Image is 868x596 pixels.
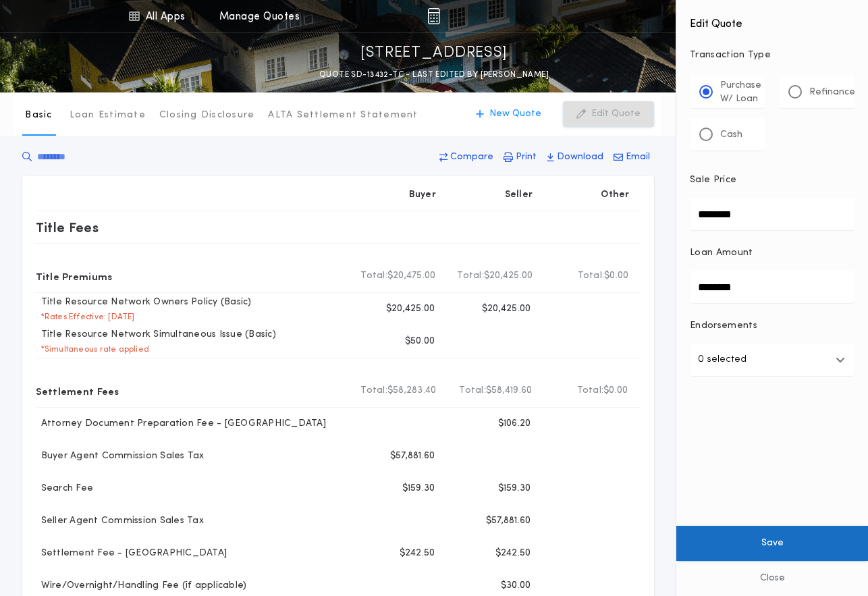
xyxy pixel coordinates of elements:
p: Title Premiums [36,265,113,287]
button: Email [609,145,654,169]
input: Sale Price [690,198,855,230]
p: 0 selected [698,352,747,368]
span: $20,475.00 [387,269,436,283]
p: Buyer Agent Commission Sales Tax [36,450,205,463]
p: $57,881.60 [390,450,435,463]
p: $50.00 [405,335,435,348]
p: Basic [25,109,52,122]
p: $242.50 [400,547,435,560]
p: Attorney Document Preparation Fee - [GEOGRAPHIC_DATA] [36,417,326,431]
p: Purchase W/ Loan [720,79,761,106]
input: Loan Amount [690,271,855,303]
button: Print [499,145,541,169]
p: $106.20 [498,417,531,431]
p: Settlement Fee - [GEOGRAPHIC_DATA] [36,547,227,560]
b: Total: [457,269,484,283]
b: Total: [577,384,604,398]
p: $159.30 [498,482,531,495]
b: Total: [459,384,486,398]
p: * Rates Effective: [DATE] [36,312,135,323]
p: Cash [720,128,742,142]
p: $242.50 [495,547,531,560]
p: Download [557,151,603,164]
p: Refinance [809,86,855,99]
p: New Quote [489,107,541,121]
button: Edit Quote [563,101,654,127]
p: Transaction Type [690,49,855,62]
p: Loan Estimate [70,109,146,122]
p: Search Fee [36,482,94,495]
span: $58,419.60 [486,384,533,398]
p: * Simultaneous rate applied [36,344,150,355]
b: Total: [360,384,387,398]
span: $0.00 [604,269,628,283]
button: Close [676,561,868,596]
p: Email [626,151,650,164]
p: Seller [505,188,533,202]
p: ALTA Settlement Statement [268,109,418,122]
p: Endorsements [690,319,855,333]
p: Edit Quote [591,107,641,121]
h4: Edit Quote [690,8,855,32]
button: Compare [435,145,497,169]
p: Compare [450,151,493,164]
p: Closing Disclosure [159,109,255,122]
p: $20,425.00 [482,302,531,316]
p: $159.30 [402,482,435,495]
b: Total: [578,269,605,283]
button: 0 selected [690,344,855,376]
p: $20,425.00 [386,302,435,316]
b: Total: [360,269,387,283]
p: [STREET_ADDRESS] [360,43,508,64]
p: Loan Amount [690,246,753,260]
button: Download [543,145,607,169]
button: New Quote [462,101,555,127]
p: Title Fees [36,217,99,238]
p: Print [516,151,537,164]
p: QUOTE SD-13432-TC - LAST EDITED BY [PERSON_NAME] [319,68,549,82]
img: img [427,8,440,24]
p: Other [601,188,629,202]
span: $0.00 [603,384,628,398]
p: Title Resource Network Owners Policy (Basic) [36,296,252,309]
p: Seller Agent Commission Sales Tax [36,514,204,528]
button: Save [676,526,868,561]
p: Title Resource Network Simultaneous Issue (Basic) [36,328,276,342]
p: Wire/Overnight/Handling Fee (if applicable) [36,579,247,593]
p: $57,881.60 [486,514,531,528]
span: $20,425.00 [484,269,533,283]
p: Buyer [409,188,436,202]
p: Sale Price [690,173,736,187]
p: Settlement Fees [36,380,119,402]
p: $30.00 [501,579,531,593]
span: $58,283.40 [387,384,437,398]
